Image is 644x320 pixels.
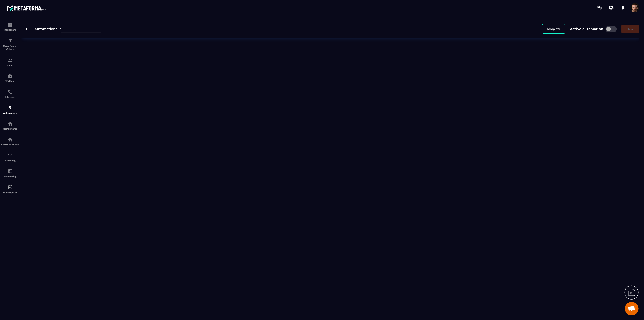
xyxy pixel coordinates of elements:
[7,137,13,142] img: social-network
[7,105,13,111] img: automations
[7,73,13,79] img: automations
[7,58,13,63] img: formation
[1,143,19,146] p: Social Networks
[1,133,19,149] a: social-networksocial-networkSocial Networks
[7,153,13,158] img: email
[1,128,19,130] p: Member area
[6,4,47,12] img: logo
[1,191,19,194] p: IA Prospects
[1,80,19,82] p: Webinar
[7,89,13,95] img: scheduler
[1,165,19,181] a: accountantaccountantAccounting
[1,159,19,162] p: E-mailing
[7,22,13,27] img: formation
[625,302,639,315] div: Mở cuộc trò chuyện
[7,38,13,43] img: formation
[60,27,61,31] span: /
[1,112,19,114] p: Automations
[1,86,19,102] a: schedulerschedulerScheduler
[34,27,57,31] a: Automations
[1,175,19,178] p: Accounting
[1,64,19,67] p: CRM
[1,118,19,133] a: automationsautomationsMember area
[1,96,19,98] p: Scheduler
[7,121,13,126] img: automations
[1,70,19,86] a: automationsautomationsWebinar
[1,149,19,165] a: emailemailE-mailing
[570,27,603,31] p: Active automation
[1,44,19,51] p: Sales Funnel Website
[1,29,19,31] p: Dashboard
[26,28,29,30] img: arrow
[1,19,19,34] a: formationformationDashboard
[542,24,565,34] button: Template
[1,54,19,70] a: formationformationCRM
[7,169,13,174] img: accountant
[1,102,19,118] a: automationsautomationsAutomations
[7,184,13,190] img: automations
[1,34,19,54] a: formationformationSales Funnel Website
